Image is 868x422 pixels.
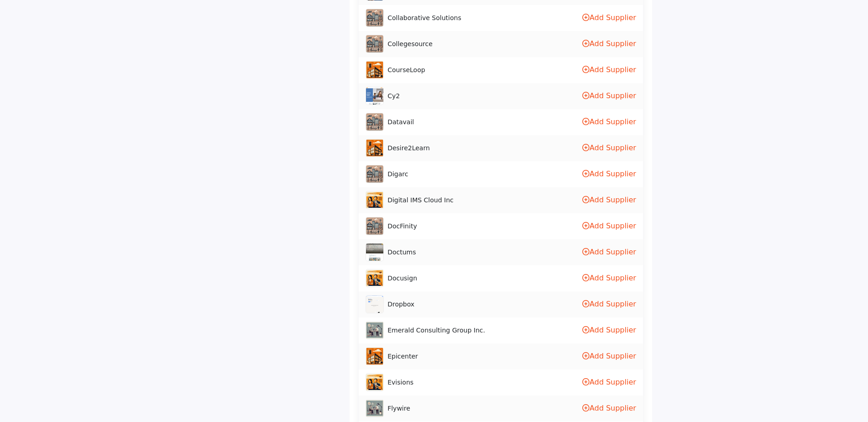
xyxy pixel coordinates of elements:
img: collegesource logo [366,35,384,53]
span: Collegesource [387,39,433,49]
span: Cy2 [387,91,400,101]
img: emerald-consulting-group-inc logo [366,321,384,339]
a: Add Supplier [582,13,636,22]
a: Add Supplier [582,300,636,308]
span: Digarc [387,169,408,179]
img: epicenter logo [366,347,384,365]
img: docusign logo [366,269,384,287]
a: Add Supplier [582,91,636,100]
span: Desire2Learn [387,143,430,153]
img: datavail logo [366,113,384,131]
a: Add Supplier [582,195,636,204]
img: doctums logo [366,243,384,261]
span: Flywire [387,404,410,413]
a: Add Supplier [582,404,636,412]
a: Add Supplier [582,65,636,74]
span: Collaborative Solutions [387,13,461,23]
img: flywire logo [366,399,384,417]
a: Add Supplier [582,39,636,48]
img: collaborative-solutions logo [366,9,384,27]
span: DocFinity [387,222,417,231]
img: dropbox logo [366,295,384,313]
a: Add Supplier [582,248,636,256]
span: Docusign [387,274,417,283]
img: digarc logo [366,165,384,183]
span: Emerald Consulting Group Inc. [387,326,485,335]
span: Doctums [387,248,416,257]
a: Add Supplier [582,274,636,282]
span: Digital IMS Cloud Inc [387,195,454,205]
span: Epicenter [387,352,418,361]
img: docfinity logo [366,217,384,235]
span: Dropbox [387,300,414,309]
a: Add Supplier [582,169,636,178]
a: Add Supplier [582,143,636,152]
img: desire2learn logo [366,139,384,157]
img: cy2 logo [366,87,384,105]
span: Datavail [387,117,414,127]
span: CourseLoop [387,65,425,75]
a: Add Supplier [582,117,636,126]
img: courseloop logo [366,61,384,79]
a: Add Supplier [582,378,636,386]
span: Evisions [387,378,413,387]
img: evisions logo [366,373,384,391]
a: Add Supplier [582,222,636,230]
img: digital-ims-cloud-inc logo [366,191,384,209]
a: Add Supplier [582,326,636,334]
a: Add Supplier [582,352,636,360]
